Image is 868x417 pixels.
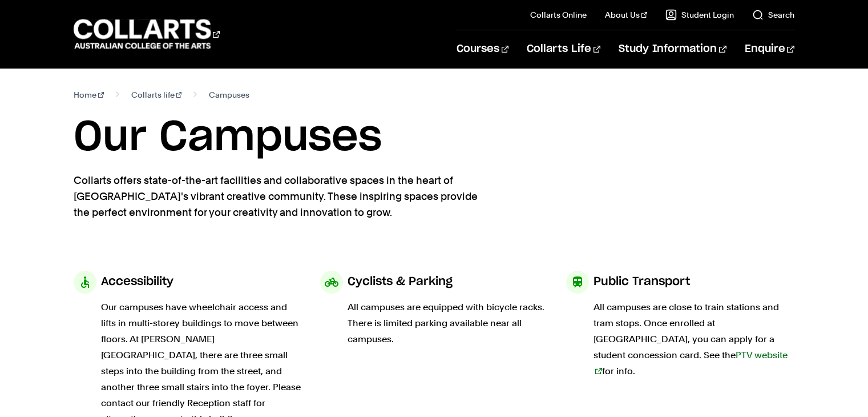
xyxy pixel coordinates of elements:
a: Collarts Life [527,30,600,68]
a: About Us [605,9,647,21]
h3: Public Transport [594,271,690,292]
h1: Our Campuses [74,112,794,163]
a: Study Information [619,30,726,68]
a: Collarts life [131,87,182,103]
a: Search [752,9,794,21]
a: Courses [457,30,508,68]
a: Collarts Online [530,9,587,21]
a: Student Login [665,9,734,21]
p: All campuses are equipped with bicycle racks. There is limited parking available near all campuses. [348,299,548,347]
p: All campuses are close to train stations and tram stops. Once enrolled at [GEOGRAPHIC_DATA], you ... [594,299,794,379]
span: Campuses [209,87,249,103]
a: Home [74,87,104,103]
div: Go to homepage [74,18,220,50]
h3: Accessibility [101,271,173,292]
h3: Cyclists & Parking [348,271,453,292]
a: Enquire [745,30,794,68]
p: Collarts offers state-of-the-art facilities and collaborative spaces in the heart of [GEOGRAPHIC_... [74,173,490,220]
